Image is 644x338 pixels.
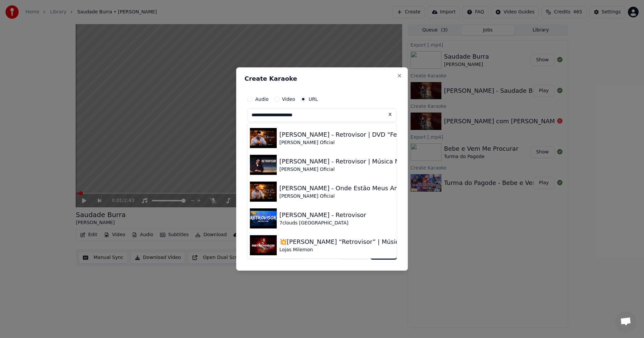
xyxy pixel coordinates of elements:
[279,193,474,200] div: [PERSON_NAME] Oficial
[279,139,428,146] div: [PERSON_NAME] Oficial
[340,248,368,260] button: Cancel
[279,220,366,226] div: 7clouds [GEOGRAPHIC_DATA]
[279,210,366,220] div: [PERSON_NAME] - Retrovisor
[282,97,295,102] label: Video
[279,247,492,253] div: Lojas Milemon
[250,182,277,202] img: Gusttavo Lima - Onde Estão Meus Amigos | DVD "Feito à Mão"
[250,208,277,228] img: Gusttavo Lima - Retrovisor
[250,155,277,175] img: Gusttavo Lima - Retrovisor | Música Nova
[279,166,410,173] div: [PERSON_NAME] Oficial
[279,130,428,139] div: [PERSON_NAME] - Retrovisor | DVD "Feito à Mão"
[309,97,318,102] label: URL
[370,248,397,260] button: Create
[250,235,277,255] img: 💥Gusttavo Lima “Retrovisor” | Música Nova Cheia de Emoção! 😢🎤
[279,237,492,247] div: 💥[PERSON_NAME] “Retrovisor” | Música Nova Cheia de Emoção! 😢🎤
[255,97,269,102] label: Audio
[245,76,399,82] h2: Create Karaoke
[250,128,277,148] img: Gusttavo Lima - Retrovisor | DVD "Feito à Mão"
[279,184,474,193] div: [PERSON_NAME] - Onde Estão Meus Amigos | DVD "Feito à Mão"
[279,157,410,166] div: [PERSON_NAME] - Retrovisor | Música Nova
